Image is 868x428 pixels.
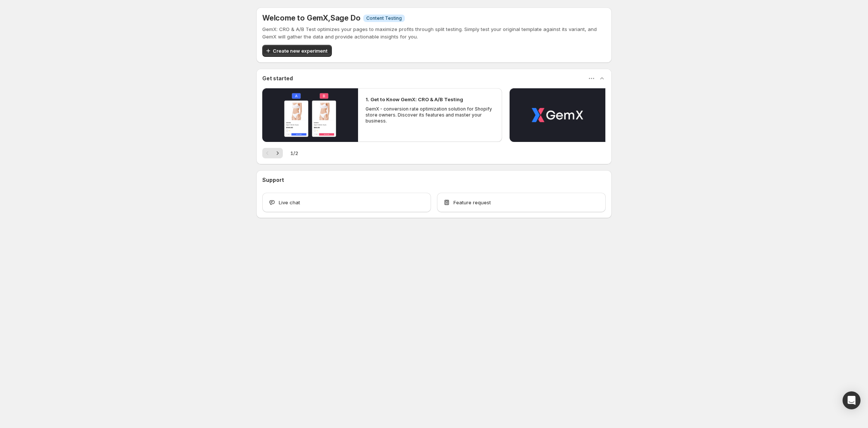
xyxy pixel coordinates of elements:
[262,88,358,142] button: Play video
[262,25,606,40] p: GemX: CRO & A/B Test optimizes your pages to maximize profits through split testing. Simply test ...
[262,75,293,82] h3: Get started
[366,96,463,103] h2: 1. Get to Know GemX: CRO & A/B Testing
[290,149,298,157] span: 1 / 2
[366,15,402,21] span: Content Testing
[366,106,494,124] p: GemX - conversion rate optimization solution for Shopify store owners. Discover its features and ...
[510,88,605,142] button: Play video
[328,13,360,22] span: , Sage Do
[453,199,491,206] span: Feature request
[262,13,360,22] h5: Welcome to GemX
[262,45,332,57] button: Create new experiment
[273,47,327,55] span: Create new experiment
[843,391,861,409] div: Open Intercom Messenger
[262,148,283,158] nav: Pagination
[262,176,284,184] h3: Support
[279,199,300,206] span: Live chat
[272,148,283,158] button: Next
